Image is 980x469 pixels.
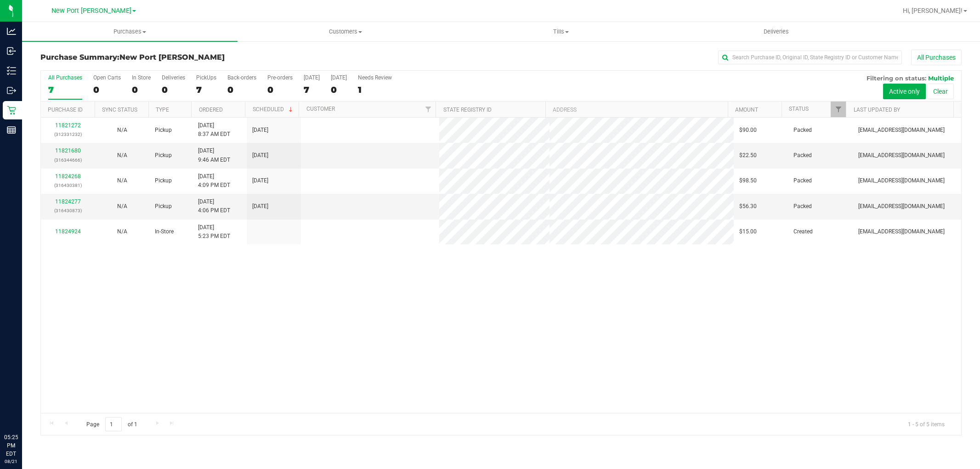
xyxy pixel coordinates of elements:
a: Amount [735,107,758,113]
div: Open Carts [93,74,121,81]
button: N/A [117,202,127,211]
inline-svg: Inbound [7,46,16,56]
a: 11824924 [55,228,81,235]
span: Pickup [155,176,172,185]
span: [EMAIL_ADDRESS][DOMAIN_NAME] [858,227,945,236]
a: Customer [306,106,335,112]
a: Last Updated By [854,107,900,113]
span: [EMAIL_ADDRESS][DOMAIN_NAME] [858,126,945,135]
input: Search Purchase ID, Original ID, State Registry ID or Customer Name... [718,51,902,64]
a: Customers [238,22,453,41]
span: [DATE] 9:46 AM EDT [198,147,230,164]
a: 11821680 [55,147,81,154]
span: $22.50 [739,151,757,160]
span: $56.30 [739,202,757,211]
inline-svg: Outbound [7,86,16,95]
span: Packed [793,202,812,211]
a: Tills [453,22,668,41]
p: (312331232) [46,130,90,139]
button: All Purchases [911,50,962,65]
a: Sync Status [102,107,137,113]
div: Needs Review [358,74,392,81]
div: [DATE] [304,74,320,81]
div: 0 [267,85,293,95]
p: (316430873) [46,206,90,215]
span: Not Applicable [117,177,127,184]
span: [DATE] [252,126,268,135]
div: 0 [331,85,347,95]
div: 7 [48,85,82,95]
span: Multiple [928,74,954,82]
span: New Port [PERSON_NAME] [51,7,131,15]
div: 0 [227,85,256,95]
span: Not Applicable [117,152,127,158]
div: 0 [132,85,151,95]
h3: Purchase Summary: [40,53,347,62]
a: Scheduled [253,106,295,113]
span: [DATE] [252,151,268,160]
button: N/A [117,126,127,135]
span: [DATE] 4:06 PM EDT [198,198,230,215]
span: Packed [793,176,812,185]
span: [EMAIL_ADDRESS][DOMAIN_NAME] [858,176,945,185]
span: [DATE] [252,202,268,211]
span: Page of 1 [79,417,145,431]
button: N/A [117,227,127,236]
a: Status [789,106,809,112]
a: State Registry ID [443,107,492,113]
span: $15.00 [739,227,757,236]
span: [DATE] [252,176,268,185]
span: Not Applicable [117,203,127,209]
button: Clear [927,84,954,99]
div: Deliveries [162,74,185,81]
span: [EMAIL_ADDRESS][DOMAIN_NAME] [858,151,945,160]
span: Created [793,227,813,236]
a: 11824268 [55,173,81,180]
span: Not Applicable [117,228,127,235]
div: [DATE] [331,74,347,81]
span: Pickup [155,151,172,160]
inline-svg: Inventory [7,66,16,75]
a: 11824277 [55,198,81,205]
span: $90.00 [739,126,757,135]
a: 11821272 [55,122,81,129]
span: $98.50 [739,176,757,185]
a: Purchases [22,22,238,41]
span: Filtering on status: [867,74,926,82]
inline-svg: Analytics [7,27,16,36]
span: Tills [453,28,668,36]
p: (316430381) [46,181,90,190]
span: Deliveries [751,28,801,36]
div: 0 [93,85,121,95]
span: Purchases [22,28,238,36]
span: Packed [793,126,812,135]
span: New Port [PERSON_NAME] [119,53,225,62]
a: Filter [420,102,436,117]
inline-svg: Reports [7,125,16,135]
div: 0 [162,85,185,95]
input: 1 [105,417,122,431]
iframe: Resource center [9,396,37,423]
p: 05:25 PM EDT [4,433,18,458]
span: Customers [238,28,453,36]
div: 7 [304,85,320,95]
button: N/A [117,151,127,160]
div: Back-orders [227,74,256,81]
a: Filter [831,102,846,117]
span: [DATE] 5:23 PM EDT [198,223,230,241]
span: [EMAIL_ADDRESS][DOMAIN_NAME] [858,202,945,211]
a: Deliveries [668,22,884,41]
div: 7 [196,85,216,95]
span: In-Store [155,227,174,236]
p: (316344666) [46,156,90,164]
a: Type [156,107,169,113]
span: Hi, [PERSON_NAME]! [903,7,963,14]
span: Pickup [155,126,172,135]
button: N/A [117,176,127,185]
a: Purchase ID [48,107,83,113]
div: PickUps [196,74,216,81]
span: [DATE] 4:09 PM EDT [198,172,230,190]
span: Pickup [155,202,172,211]
span: [DATE] 8:37 AM EDT [198,121,230,139]
div: Pre-orders [267,74,293,81]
